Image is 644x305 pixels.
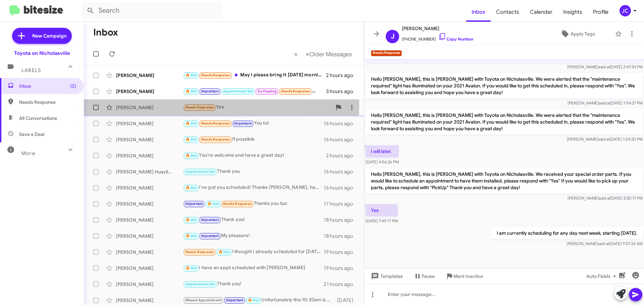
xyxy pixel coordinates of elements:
[183,184,324,192] div: I've got you scheduled! Thanks [PERSON_NAME], have a great day!
[185,202,203,206] span: Important
[306,50,309,58] span: »
[598,241,609,246] span: said at
[185,73,197,77] span: 🔥 Hot
[324,136,359,143] div: 16 hours ago
[438,36,474,42] a: Copy Number
[185,153,197,158] span: 🔥 Hot
[201,89,219,93] span: Important
[567,64,643,69] span: [PERSON_NAME] [DATE] 2:47:34 PM
[588,2,614,22] a: Profile
[324,217,359,223] div: 18 hours ago
[598,137,610,142] span: said at
[185,105,214,109] span: Needs Response
[281,89,310,93] span: Needs Response
[19,131,44,138] span: Save a Deal
[183,87,326,95] div: Or anytime [DATE]?
[183,248,324,256] div: I thought I already scheduled for [DATE] through [PERSON_NAME]
[116,120,183,127] div: [PERSON_NAME]
[183,168,324,175] div: Thank you
[366,145,399,157] p: I will later.
[567,241,643,246] span: [PERSON_NAME] [DATE] 9:57:24 AM
[81,3,222,19] input: Search
[116,72,183,79] div: [PERSON_NAME]
[324,201,359,207] div: 17 hours ago
[14,50,70,57] div: Toyota on Nicholasville
[185,137,197,142] span: 🔥 Hot
[366,109,643,135] p: Hello [PERSON_NAME], this is [PERSON_NAME] with Toyota on Nicholasville. We were alerted that the...
[185,121,197,126] span: 🔥 Hot
[558,2,588,22] a: Insights
[364,270,408,282] button: Templates
[408,270,440,282] button: Pause
[207,202,219,206] span: 🔥 Hot
[116,184,183,191] div: [PERSON_NAME]
[19,99,76,105] span: Needs Response
[324,265,359,272] div: 19 hours ago
[93,27,118,38] h1: Inbox
[326,88,359,95] div: 3 hours ago
[70,83,76,89] span: (2)
[453,270,483,282] span: Mark Inactive
[366,73,643,98] p: Hello [PERSON_NAME], this is [PERSON_NAME] with Toyota on Nicholasville. We were alerted that the...
[183,136,324,143] div: If possible
[324,168,359,175] div: 16 hours ago
[366,159,399,164] span: [DATE] 4:56:26 PM
[326,72,359,79] div: 2 hours ago
[116,104,183,111] div: [PERSON_NAME]
[324,281,359,288] div: 21 hours ago
[334,297,359,304] div: [DATE]
[183,103,332,111] div: Yes
[116,297,183,304] div: [PERSON_NAME]
[598,64,610,69] span: said at
[302,47,356,61] button: Next
[571,28,595,40] span: Apply Tags
[116,217,183,223] div: [PERSON_NAME]
[422,270,435,282] span: Pause
[402,24,474,32] span: [PERSON_NAME]
[185,250,214,254] span: Needs Response
[440,270,488,282] button: Mark Inactive
[116,136,183,143] div: [PERSON_NAME]
[620,5,631,16] div: JC
[324,184,359,191] div: 16 hours ago
[201,121,230,126] span: Needs Response
[183,200,324,208] div: Thanks you too
[19,83,76,89] span: Inbox
[116,152,183,159] div: [PERSON_NAME]
[525,2,558,22] a: Calendar
[366,168,643,194] p: Hello [PERSON_NAME], this is [PERSON_NAME] with Toyota on Nicholasville. We received your special...
[218,250,230,254] span: 🔥 Hot
[294,50,298,58] span: «
[309,51,352,58] span: Older Messages
[324,249,359,255] div: 19 hours ago
[185,89,197,93] span: 🔥 Hot
[290,47,356,61] nav: Page navigation example
[466,2,491,22] a: Inbox
[116,281,183,288] div: [PERSON_NAME]
[183,296,334,304] div: Unfortunately the 10:30am is already taken. I can do 8am or 1:00pm that day. What would work best?
[599,100,610,105] span: said at
[116,265,183,272] div: [PERSON_NAME]
[32,32,66,39] span: New Campaign
[581,270,624,282] button: Auto Fields
[201,137,230,142] span: Needs Response
[366,218,398,223] span: [DATE] 7:49:17 PM
[370,270,403,282] span: Templates
[223,202,252,206] span: Needs Response
[290,47,302,61] button: Previous
[226,298,244,302] span: Important
[223,89,253,93] span: Appointment Set
[185,282,215,286] span: Appointment Set
[326,152,359,159] div: 2 hours ago
[371,50,402,56] small: Needs Response
[586,270,619,282] span: Auto Fields
[183,264,324,272] div: I have an appt scheduled with [PERSON_NAME]
[324,120,359,127] div: 16 hours ago
[391,31,394,42] span: J
[201,234,219,238] span: Important
[183,71,326,79] div: May I please bring it [DATE] morning?
[183,152,326,159] div: You're welcome and have a great day!
[185,218,197,222] span: 🔥 Hot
